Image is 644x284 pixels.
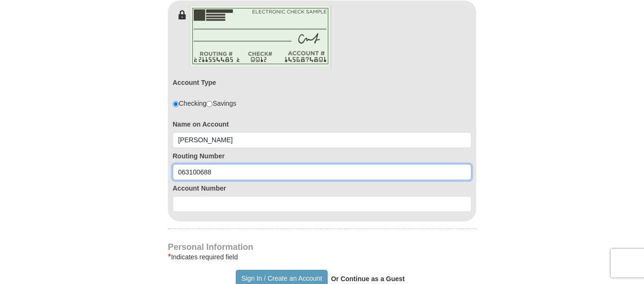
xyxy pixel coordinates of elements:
h4: Personal Information [168,243,476,251]
img: check-en.png [189,5,331,67]
div: Indicates required field [168,251,476,263]
div: Checking Savings [173,99,236,108]
label: Name on Account [173,119,471,129]
label: Account Number [173,183,471,193]
label: Account Type [173,78,216,87]
strong: Or Continue as a Guest [331,275,405,283]
label: Routing Number [173,151,471,161]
